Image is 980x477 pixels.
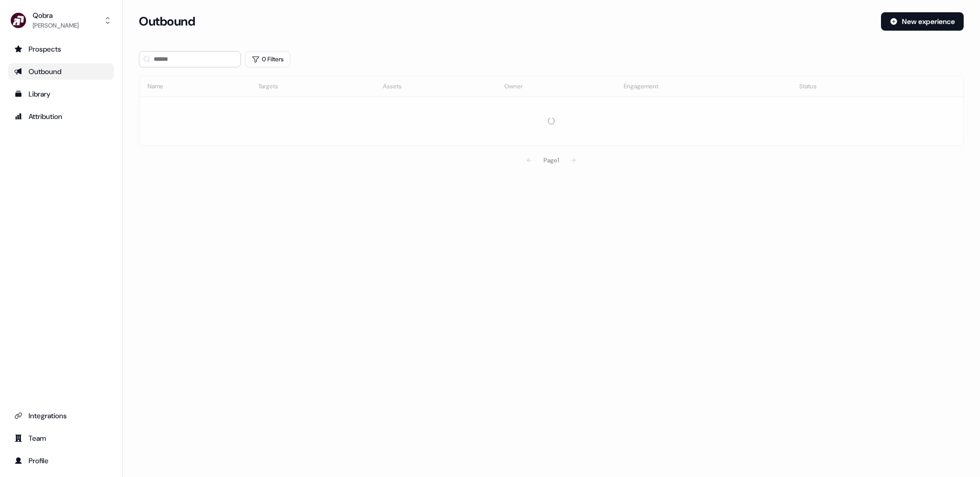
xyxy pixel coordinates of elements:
div: Team [14,433,108,443]
div: Integrations [14,411,108,421]
button: 0 Filters [245,51,290,67]
div: Prospects [14,44,108,54]
a: Go to outbound experience [8,63,114,80]
button: New experience [881,12,964,31]
div: [PERSON_NAME] [33,20,79,31]
button: Qobra[PERSON_NAME] [8,8,114,33]
div: Library [14,89,108,99]
h3: Outbound [139,14,195,29]
a: Go to integrations [8,408,114,424]
a: Go to profile [8,452,114,469]
a: Go to team [8,430,114,446]
div: Attribution [14,111,108,122]
a: Go to attribution [8,108,114,125]
a: Go to prospects [8,41,114,57]
div: Qobra [33,10,79,20]
a: Go to templates [8,86,114,102]
div: Profile [14,456,108,466]
div: Outbound [14,66,108,77]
